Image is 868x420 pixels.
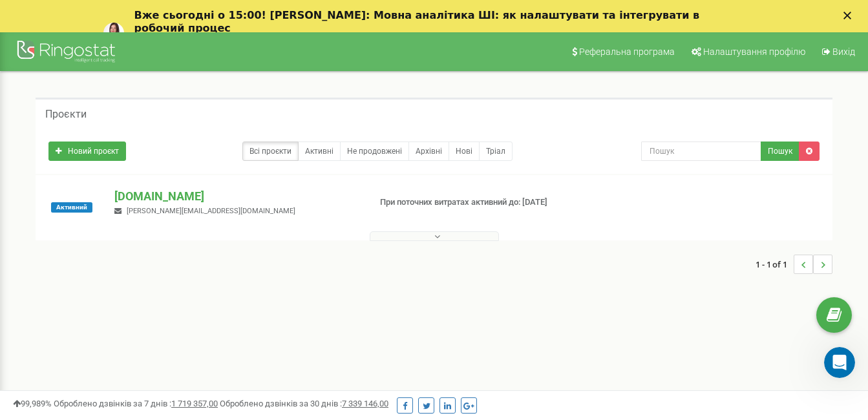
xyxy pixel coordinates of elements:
div: Закрыть [843,12,856,19]
span: 99,989% [13,399,52,408]
input: Пошук [641,142,761,161]
span: Оброблено дзвінків за 7 днів : [54,399,218,408]
u: 1 719 357,00 [171,399,218,408]
a: Нові [449,142,480,161]
button: Пошук [761,142,799,161]
span: Реферальна програма [579,47,675,57]
a: Тріал [479,142,513,161]
h5: Проєкти [45,109,87,120]
a: Не продовжені [340,142,409,161]
iframe: Intercom live chat [824,347,855,378]
a: Всі проєкти [242,142,299,161]
u: 7 339 146,00 [342,399,388,408]
p: [DOMAIN_NAME] [114,188,359,205]
span: Вихід [832,47,855,57]
a: Архівні [408,142,449,161]
span: Налаштування профілю [703,47,805,57]
b: Вже сьогодні о 15:00! [PERSON_NAME]: Мовна аналітика ШІ: як налаштувати та інтегрувати в робочий ... [134,9,700,34]
p: При поточних витратах активний до: [DATE] [380,196,558,209]
span: 1 - 1 of 1 [756,255,794,274]
a: Вихід [814,32,862,71]
a: Реферальна програма [564,32,681,71]
a: Новий проєкт [48,142,126,161]
img: Profile image for Yuliia [103,23,124,43]
span: Оброблено дзвінків за 30 днів : [220,399,388,408]
a: Активні [298,142,341,161]
a: Налаштування профілю [683,32,812,71]
span: Активний [51,202,92,213]
nav: ... [756,242,832,287]
span: [PERSON_NAME][EMAIL_ADDRESS][DOMAIN_NAME] [127,207,295,215]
